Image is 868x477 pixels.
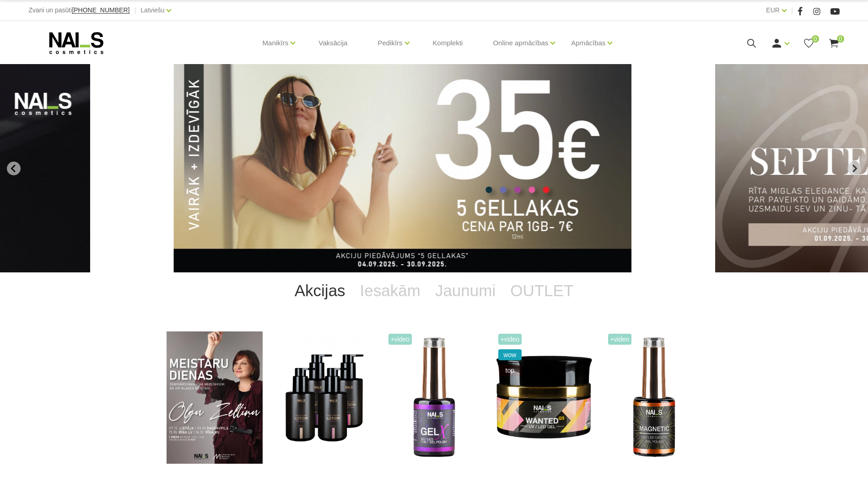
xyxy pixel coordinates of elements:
li: 1 of 12 [173,64,694,272]
a: Vaksācija [311,21,355,65]
a: Akcijas [287,272,353,309]
span: | [134,5,136,16]
a: EUR [766,5,780,16]
iframe: chat widget [804,448,863,477]
span: top [498,365,522,376]
button: Go to last slide [7,162,21,175]
a: Pedikīrs [377,25,402,61]
a: Online apmācības [493,25,548,61]
a: [PHONE_NUMBER] [72,7,129,14]
span: | [791,5,793,16]
a: Komplekti [426,21,470,65]
a: Iesakām [353,272,428,309]
a: 0 [803,38,814,49]
button: Next slide [847,162,861,175]
span: [PHONE_NUMBER] [72,6,129,14]
a: Apmācības [571,25,605,61]
img: Gels WANTED NAILS cosmetics tehniķu komanda ir radījusi gelu, kas ilgi jau ir katra meistara mekl... [496,331,592,464]
span: wow [498,349,522,360]
a: Latviešu [140,5,164,16]
img: BAROJOŠS roku un ķermeņa LOSJONSBALI COCONUT barojošs roku un ķermeņa losjons paredzēts jebkura t... [276,331,372,464]
span: 0 [812,35,819,43]
img: ✨ Meistaru dienas ar Olgu Zeltiņu 2025 ✨RUDENS / Seminārs manikīra meistariemLiepāja – 7. okt., v... [167,331,263,464]
span: +Video [498,334,522,345]
a: OUTLET [503,272,581,309]
img: Trīs vienā - bāze, tonis, tops (trausliem nagiem vēlams papildus lietot bāzi). Ilgnoturīga un int... [386,331,482,464]
img: Ilgnoturīga gellaka, kas sastāv no metāla mikrodaļiņām, kuras īpaša magnēta ietekmē var pārvērst ... [606,331,702,464]
a: Jaunumi [428,272,503,309]
a: Manikīrs [263,25,289,61]
a: 0 [828,38,840,49]
span: 0 [837,35,844,43]
div: Zvani un pasūti [28,5,129,16]
span: +Video [608,334,632,345]
span: +Video [388,334,412,345]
